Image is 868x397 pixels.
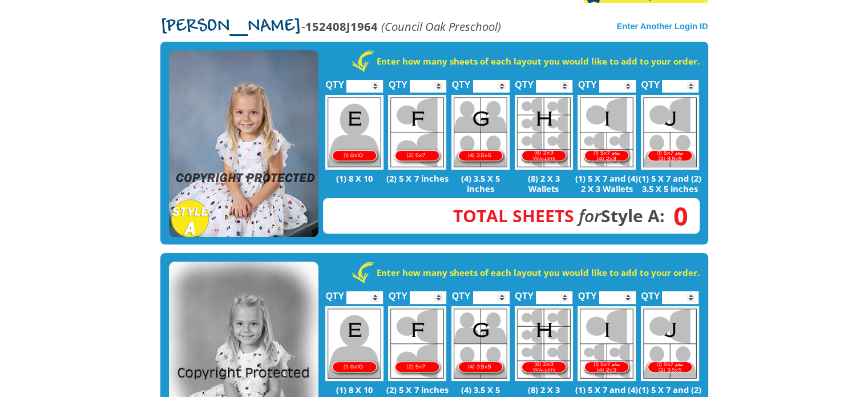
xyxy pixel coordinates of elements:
label: QTY [578,279,597,307]
strong: 152408J1964 [305,18,378,34]
img: H [515,95,573,170]
label: QTY [641,279,660,307]
label: QTY [325,279,344,307]
p: (1) 5 X 7 and (2) 3.5 X 5 inches [639,173,702,194]
img: E [325,95,383,170]
span: [PERSON_NAME] [160,18,301,36]
em: for [579,204,601,227]
p: - [160,20,501,33]
label: QTY [325,67,344,95]
img: STYLE A [169,50,318,238]
strong: Style A: [453,204,665,227]
a: Enter Another Login ID [617,22,708,31]
p: (8) 2 X 3 Wallets [512,173,575,194]
label: QTY [515,67,534,95]
em: (Council Oak Preschool) [381,18,501,34]
label: QTY [578,67,597,95]
img: J [641,306,699,381]
p: (2) 5 X 7 inches [386,173,449,183]
p: (1) 8 X 10 [323,384,386,395]
strong: Enter how many sheets of each layout you would like to add to your order. [377,267,700,278]
p: (1) 8 X 10 [323,173,386,183]
img: F [388,306,446,381]
label: QTY [389,67,407,95]
p: (2) 5 X 7 inches [386,384,449,395]
img: J [641,95,699,170]
p: (1) 5 X 7 and (4) 2 X 3 Wallets [575,173,639,194]
img: E [325,306,383,381]
strong: Enter how many sheets of each layout you would like to add to your order. [377,55,700,67]
span: Total Sheets [453,204,574,227]
label: QTY [452,279,471,307]
span: 0 [665,210,688,222]
p: (4) 3.5 X 5 inches [449,173,512,194]
img: G [451,306,510,381]
img: H [515,306,573,381]
label: QTY [389,279,407,307]
label: QTY [515,279,534,307]
img: G [451,95,510,170]
label: QTY [452,67,471,95]
img: F [388,95,446,170]
img: I [578,95,636,170]
label: QTY [641,67,660,95]
img: I [578,306,636,381]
